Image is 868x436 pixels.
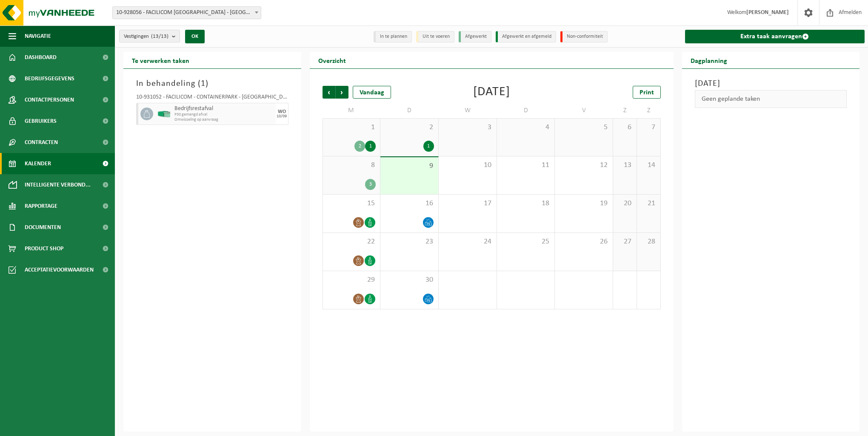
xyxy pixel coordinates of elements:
[473,86,510,99] div: [DATE]
[354,141,365,152] div: 2
[617,237,632,246] span: 27
[25,89,74,110] span: Contactpersonen
[4,417,142,436] iframe: chat widget
[136,77,288,90] h3: In behandeling ( )
[641,123,656,132] span: 7
[501,199,551,208] span: 18
[327,199,376,208] span: 15
[559,237,608,246] span: 26
[277,114,287,119] div: 10/09
[682,52,736,68] h2: Dagplanning
[365,141,376,152] div: 1
[496,31,556,42] li: Afgewerkt en afgemeld
[501,237,551,246] span: 25
[423,141,434,152] div: 1
[555,103,613,118] td: V
[25,195,57,217] span: Rapportage
[323,103,381,118] td: M
[113,7,261,19] span: 10-928056 - FACILICOM NV - ANTWERPEN
[327,275,376,285] span: 29
[443,199,492,208] span: 17
[310,52,354,68] h2: Overzicht
[637,103,661,118] td: Z
[25,174,91,195] span: Intelligente verbond...
[119,30,180,42] button: Vestigingen(13/13)
[497,103,555,118] td: D
[25,217,61,238] span: Documenten
[385,199,434,208] span: 16
[443,123,492,132] span: 3
[443,161,492,170] span: 10
[617,199,632,208] span: 20
[385,275,434,285] span: 30
[25,110,57,132] span: Gebruikers
[25,132,58,153] span: Contracten
[385,161,434,171] span: 9
[201,79,206,88] span: 1
[174,112,274,117] span: P30 gemengd afval
[25,25,51,47] span: Navigatie
[385,123,434,132] span: 2
[641,237,656,246] span: 28
[157,111,170,117] img: HK-XP-30-GN-00
[327,123,376,132] span: 1
[560,31,608,42] li: Non-conformiteit
[25,47,57,68] span: Dashboard
[380,103,439,118] td: D
[695,90,847,108] div: Geen geplande taken
[501,161,551,170] span: 11
[685,30,865,43] a: Extra taak aanvragen
[25,68,74,89] span: Bedrijfsgegevens
[185,30,205,43] button: OK
[365,179,376,190] div: 3
[323,86,335,99] span: Vorige
[174,117,274,122] span: Omwisseling op aanvraag
[112,6,261,19] span: 10-928056 - FACILICOM NV - ANTWERPEN
[151,34,168,39] count: (13/13)
[459,31,491,42] li: Afgewerkt
[136,94,288,103] div: 10-931052 - FACILICOM - CONTAINERPARK - [GEOGRAPHIC_DATA]
[124,30,168,43] span: Vestigingen
[374,31,412,42] li: In te plannen
[640,89,654,96] span: Print
[559,123,608,132] span: 5
[174,105,274,112] span: Bedrijfsrestafval
[641,161,656,170] span: 14
[416,31,454,42] li: Uit te voeren
[559,199,608,208] span: 19
[327,161,376,170] span: 8
[327,237,376,246] span: 22
[25,259,94,280] span: Acceptatievoorwaarden
[439,103,497,118] td: W
[336,86,348,99] span: Volgende
[559,161,608,170] span: 12
[353,86,391,99] div: Vandaag
[25,238,63,259] span: Product Shop
[613,103,637,118] td: Z
[746,9,789,16] strong: [PERSON_NAME]
[617,123,632,132] span: 6
[25,153,51,174] span: Kalender
[123,52,198,68] h2: Te verwerken taken
[501,123,551,132] span: 4
[278,109,286,114] div: WO
[443,237,492,246] span: 24
[385,237,434,246] span: 23
[633,86,661,99] a: Print
[695,77,847,90] h3: [DATE]
[641,199,656,208] span: 21
[617,161,632,170] span: 13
